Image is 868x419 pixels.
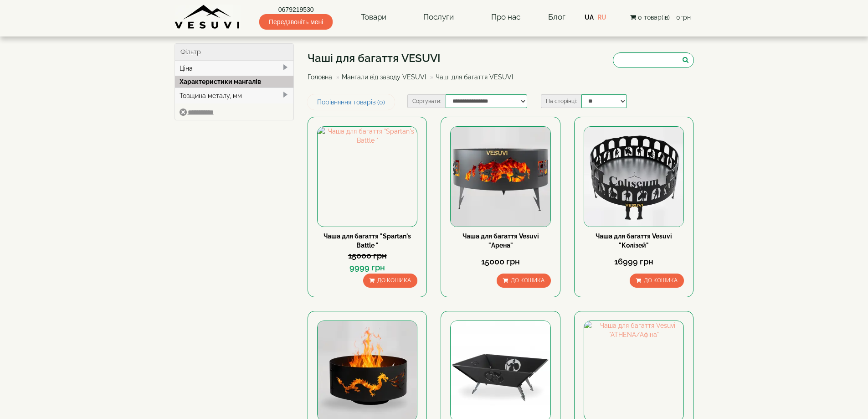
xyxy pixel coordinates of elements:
[175,76,294,88] div: Характеристики мангалів
[259,5,333,14] a: 0679219530
[585,14,594,21] a: UA
[644,277,678,284] span: До кошика
[352,7,395,28] a: Товари
[407,94,446,108] label: Сортувати:
[308,94,395,110] a: Порівняння товарів (0)
[596,233,672,249] a: Чаша для багаття Vesuvi "Колізей"
[363,274,417,288] button: До кошика
[175,61,294,76] div: Ціна
[175,5,241,30] img: Завод VESUVI
[318,127,417,226] img: Чаша для багаття "Spartan's Battle "
[451,127,550,226] img: Чаша для багаття Vesuvi "Арена"
[548,12,565,21] a: Блог
[428,72,513,82] li: Чаші для багаття VESUVI
[450,256,550,268] div: 15000 грн
[597,14,606,21] a: RU
[638,14,691,21] span: 0 товар(ів) - 0грн
[511,277,544,284] span: До кошика
[175,44,294,61] div: Фільтр
[342,73,426,81] a: Мангали від заводу VESUVI
[324,233,411,249] a: Чаша для багаття "Spartan's Battle "
[497,274,551,288] button: До кошика
[308,73,332,81] a: Головна
[317,250,417,262] div: 15000 грн
[175,88,294,103] div: Товщина металу, мм
[630,274,684,288] button: До кошика
[377,277,411,284] span: До кошика
[627,12,693,22] button: 0 товар(ів) - 0грн
[482,7,529,28] a: Про нас
[259,14,333,30] span: Передзвоніть мені
[317,262,417,274] div: 9999 грн
[462,233,539,249] a: Чаша для багаття Vesuvi "Арена"
[584,256,684,268] div: 16999 грн
[414,7,463,28] a: Послуги
[584,127,683,226] img: Чаша для багаття Vesuvi "Колізей"
[308,52,520,64] h1: Чаші для багаття VESUVI
[541,94,581,108] label: На сторінці:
